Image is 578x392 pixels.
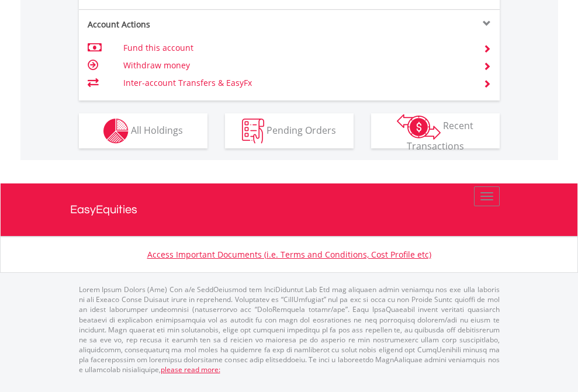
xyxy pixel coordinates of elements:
[70,183,508,236] a: EasyEquities
[79,113,207,148] button: All Holdings
[79,285,500,374] p: Lorem Ipsum Dolors (Ame) Con a/e SeddOeiusmod tem InciDiduntut Lab Etd mag aliquaen admin veniamq...
[123,57,469,74] td: Withdraw money
[79,19,289,30] div: Account Actions
[147,249,431,260] a: Access Important Documents (i.e. Terms and Conditions, Cost Profile etc)
[225,113,354,148] button: Pending Orders
[103,119,129,144] img: holdings-wht.png
[161,365,220,374] a: please read more:
[371,113,500,148] button: Recent Transactions
[397,114,441,140] img: transactions-zar-wht.png
[131,123,183,136] span: All Holdings
[242,119,264,144] img: pending_instructions-wht.png
[123,39,469,57] td: Fund this account
[266,123,336,136] span: Pending Orders
[123,74,469,92] td: Inter-account Transfers & EasyFx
